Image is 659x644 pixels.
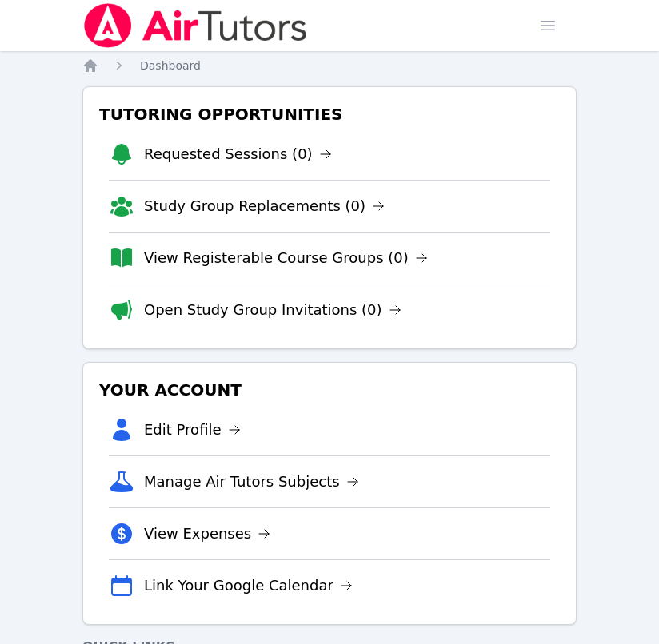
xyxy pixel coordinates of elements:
a: Edit Profile [144,419,241,441]
h3: Your Account [96,376,563,404]
a: Open Study Group Invitations (0) [144,299,401,321]
a: Requested Sessions (0) [144,143,332,165]
a: Manage Air Tutors Subjects [144,471,359,493]
span: Dashboard [140,59,201,72]
a: Study Group Replacements (0) [144,195,385,217]
a: View Expenses [144,523,270,545]
a: Link Your Google Calendar [144,574,353,597]
nav: Breadcrumb [82,58,577,74]
h3: Tutoring Opportunities [96,100,563,129]
a: View Registerable Course Groups (0) [144,247,428,269]
a: Dashboard [140,58,201,74]
img: Air Tutors [82,3,309,48]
